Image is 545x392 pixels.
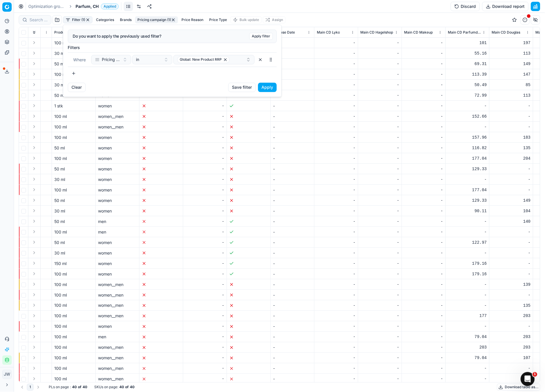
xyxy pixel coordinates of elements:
[180,57,222,62] span: Global: New Product RRP
[136,57,139,62] span: in
[174,55,255,64] button: Global: New Product RRP
[73,33,272,39] div: Do you want to apply the previously used filter?
[68,45,277,50] label: Filters
[102,57,120,62] span: Pricing campaign
[228,83,256,92] button: Save filter
[258,83,277,92] button: Apply
[73,57,86,62] span: Where
[521,372,535,386] iframe: Intercom live chat
[68,83,86,92] button: Clear
[249,33,273,40] button: Apply filter
[533,372,537,377] span: 1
